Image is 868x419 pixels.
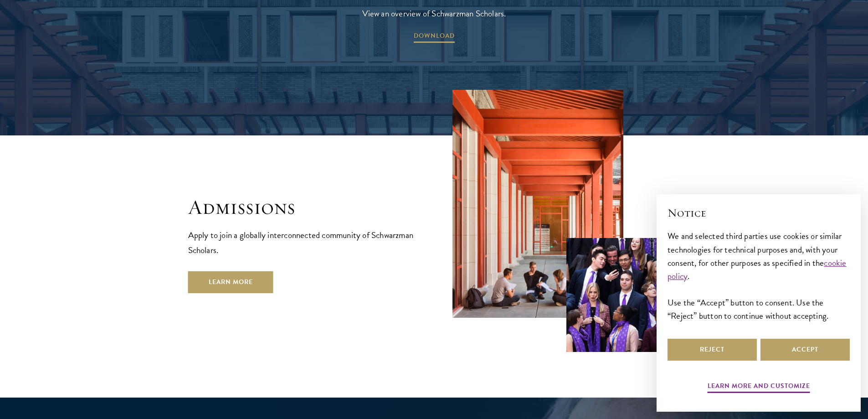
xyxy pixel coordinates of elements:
a: Learn More [188,271,273,293]
p: Apply to join a globally interconnected community of Schwarzman Scholars. [188,228,416,258]
button: Accept [760,339,850,361]
span: DOWNLOAD [414,30,455,44]
h2: Admissions [188,195,416,220]
a: cookie policy [668,256,847,283]
button: Reject [668,339,757,361]
h2: Notice [668,205,850,221]
span: View an overview of Schwarzman Scholars. [362,6,506,21]
div: We and selected third parties use cookies or similar technologies for technical purposes and, wit... [668,229,850,322]
button: Learn more and customize [708,380,810,394]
